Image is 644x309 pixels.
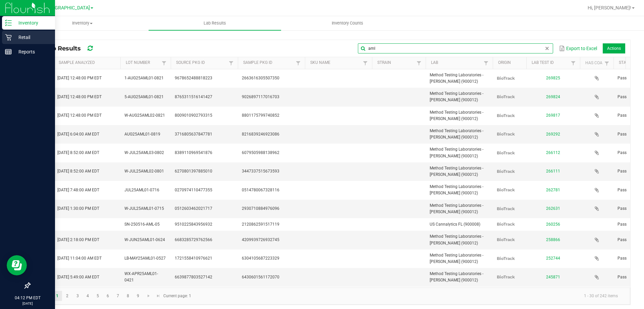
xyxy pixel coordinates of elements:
a: Page 7 [113,291,123,301]
span: Hi, [PERSON_NAME]! [588,5,631,10]
span: 2930710884976096 [242,206,279,211]
span: [DATE] 1:30:00 PM EDT [57,206,99,211]
p: Inventory [12,19,52,27]
p: [DATE] [3,301,52,306]
span: Inventory [16,20,148,26]
a: Page 9 [133,291,143,301]
a: 262631 [546,206,560,211]
a: 260256 [546,222,560,227]
span: BioTrack [497,237,515,242]
a: 269825 [546,76,560,80]
a: Inventory [16,16,149,30]
inline-svg: Retail [5,34,12,41]
a: Page 1 [52,291,62,301]
a: Filter [482,59,490,67]
span: [DATE] 12:48:00 PM EDT [57,94,102,99]
a: Lab Results [149,16,281,30]
span: Method Testing Laboratories - [PERSON_NAME] (900012) [430,234,483,245]
a: Filter [160,59,168,67]
a: Page 6 [103,291,113,301]
span: W-JUN25AML01-0624 [124,237,165,242]
span: Go to the last page [156,293,161,299]
span: [DATE] 6:04:00 AM EDT [57,132,99,137]
input: Search Source Package ID, Sample Package ID, Lot Number, or SKU Name [358,43,553,53]
a: Page 8 [123,291,133,301]
span: Method Testing Laboratories - [PERSON_NAME] (900012) [430,91,483,102]
span: BioTrack [497,76,515,81]
span: 8765311516141427 [175,94,212,99]
a: Filter [569,59,577,67]
span: 3716805637847781 [175,132,212,137]
span: Method Testing Laboratories - [PERSON_NAME] (900012) [430,184,483,195]
span: clear [544,46,550,51]
span: US Cannalytics FL (900008) [430,222,480,227]
span: 6639877803527142 [175,275,212,279]
span: Inventory Counts [323,20,372,26]
span: [DATE] 8:52:00 AM EDT [57,150,99,155]
a: 252744 [546,256,560,261]
span: BioTrack [497,187,515,192]
a: Page 4 [83,291,93,301]
a: 258866 [546,237,560,242]
a: Page 2 [62,291,72,301]
span: 4209939726932745 [242,237,279,242]
span: 2663616305507350 [242,76,279,80]
span: [DATE] 12:48:00 PM EDT [57,76,102,80]
span: Pass [618,113,627,118]
a: Sample Pkg IDSortable [243,60,294,66]
span: [DATE] 8:52:00 AM EDT [57,169,99,173]
span: 8801175799740852 [242,113,279,118]
span: BioTrack [497,256,515,261]
div: All Lab Results [35,43,111,54]
a: OriginSortable [498,60,524,66]
span: 1-AUG25AML01-0821 [124,76,164,80]
a: 262781 [546,188,560,192]
span: 0512603462021717 [175,206,212,211]
span: 6270801397885010 [175,169,212,173]
span: BioTrack [497,169,515,174]
span: 8009010902793315 [175,113,212,118]
span: Method Testing Laboratories - [PERSON_NAME] (900012) [430,253,483,264]
span: Pass [618,188,627,192]
span: Go to the next page [146,293,151,299]
a: Go to the next page [144,291,154,301]
span: [DATE] 2:18:00 PM EDT [57,237,99,242]
span: Method Testing Laboratories - [PERSON_NAME] (900012) [430,147,483,158]
span: Pass [618,237,627,242]
span: Method Testing Laboratories - [PERSON_NAME] (900012) [430,203,483,214]
span: W-JUL25AML02-0801 [124,169,164,173]
a: Filter [361,59,369,67]
span: SN-250516-AML-05 [124,222,160,227]
span: 9026897117016703 [242,94,279,99]
a: 266112 [546,150,560,155]
th: Has CoA [580,57,613,69]
span: [GEOGRAPHIC_DATA] [44,5,90,11]
span: Method Testing Laboratories - [PERSON_NAME] (900012) [430,166,483,177]
a: StatusSortable [619,60,639,66]
button: Export to Excel [557,43,599,54]
a: Page 5 [93,291,103,301]
span: 6079505988138962 [242,150,279,155]
span: BioTrack [497,150,515,155]
a: SKU NameSortable [310,60,361,66]
span: Pass [618,132,627,137]
span: Pass [618,222,627,227]
span: Actions [603,43,625,53]
span: Pass [618,206,627,211]
iframe: Resource center [7,255,27,275]
span: W-AUG25AML02-0821 [124,113,165,118]
a: 245871 [546,275,560,279]
a: Lot NumberSortable [126,60,160,66]
a: Sample AnalyzedSortable [59,60,118,66]
a: 266111 [546,169,560,173]
span: Method Testing Laboratories - [PERSON_NAME] (900012) [430,110,483,121]
span: [DATE] 5:49:00 AM EDT [57,275,99,279]
a: Lab Test IDSortable [532,60,569,66]
p: Retail [12,33,52,41]
a: Filter [603,59,611,68]
a: Source Pkg IDSortable [176,60,227,66]
span: 0514780067328116 [242,188,279,192]
span: BioTrack [497,94,515,99]
a: 269292 [546,132,560,137]
span: LB-MAY25AML01-0527 [124,256,166,261]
